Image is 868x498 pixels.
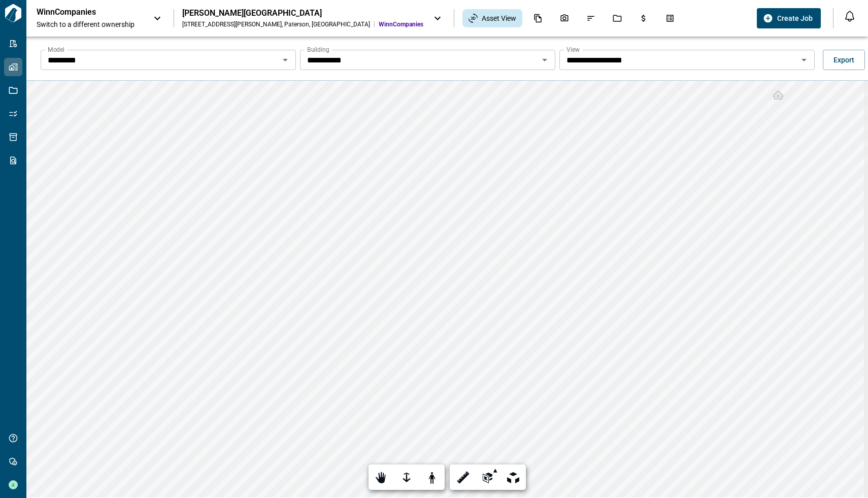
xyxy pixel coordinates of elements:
button: Open notification feed [842,8,858,24]
div: Issues & Info [580,10,602,27]
div: Asset View [462,9,522,27]
button: Open [538,53,552,67]
div: Takeoff Center [659,10,681,27]
label: Model [48,45,64,54]
button: Open [797,53,811,67]
button: Export [823,50,865,70]
button: Open [278,53,292,67]
span: WinnCompanies [379,20,423,28]
span: Export [833,55,854,65]
div: Documents [527,10,549,27]
button: Create Job [757,8,821,28]
label: View [566,45,580,54]
div: [PERSON_NAME][GEOGRAPHIC_DATA] [182,8,423,18]
div: Budgets [633,10,654,27]
div: Photos [554,10,575,27]
span: Switch to a different ownership [37,19,143,29]
div: [STREET_ADDRESS][PERSON_NAME] , Paterson , [GEOGRAPHIC_DATA] [182,20,370,28]
div: Jobs [607,10,628,27]
span: Create Job [777,13,813,23]
span: Asset View [482,13,516,23]
p: WinnCompanies [37,7,128,17]
label: Building [307,45,329,54]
